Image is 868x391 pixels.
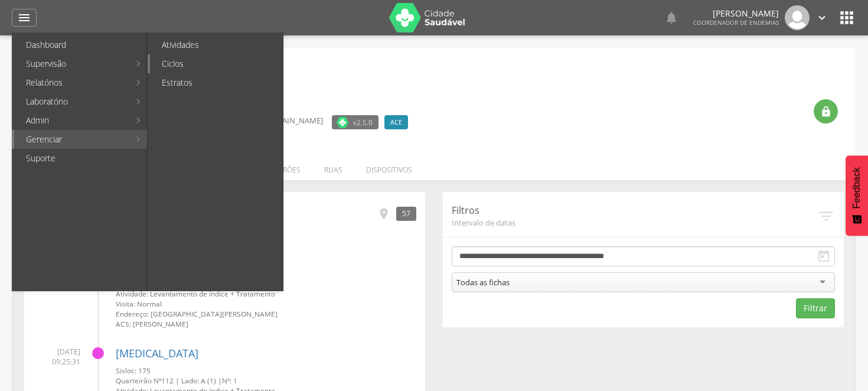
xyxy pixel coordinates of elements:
[14,149,147,168] a: Suporte
[116,319,416,329] small: ACS: [PERSON_NAME]
[181,376,222,385] span: Lado: A (1) |
[14,54,129,73] a: Supervisão
[150,73,283,92] a: Estratos
[377,207,390,220] i: 
[820,106,832,118] i: 
[846,155,868,236] button: Feedback - Mostrar pesquisa
[150,35,283,54] a: Atividades
[116,289,416,299] small: Atividade: Levantamento de índice + Tratamento
[837,8,856,27] i: 
[150,54,283,73] a: Ciclos
[815,11,828,24] i: 
[693,9,779,18] p: [PERSON_NAME]
[116,376,161,385] span: Quarteirão Nº
[14,35,147,54] a: Dashboard
[664,5,678,30] a: 
[817,249,831,263] i: 
[353,116,373,128] span: v2.5.0
[17,11,31,25] i: 
[851,167,862,208] span: Feedback
[693,18,779,27] span: Coordenador de Endemias
[796,298,835,318] button: Filtrar
[312,153,354,181] li: Ruas
[354,153,424,181] li: Dispositivos
[390,118,402,127] span: ACE
[116,366,151,375] span: Sisloc: 175
[116,346,198,360] a: [MEDICAL_DATA]
[161,376,180,385] span: 112 |
[815,5,828,30] a: 
[817,207,835,225] i: 
[14,92,129,111] a: Laboratório
[452,217,817,228] span: Intervalo de datas
[664,11,678,25] i: 
[14,130,129,149] a: Gerenciar
[396,207,416,220] div: 57
[116,309,416,319] small: Endereço: [GEOGRAPHIC_DATA][PERSON_NAME]
[12,9,37,27] a: 
[452,204,817,217] p: Filtros
[116,376,416,386] small: Nº: 1
[33,347,80,367] span: [DATE] 09:25:31
[14,111,129,130] a: Admin
[116,299,416,309] small: Visita: Normal
[14,73,129,92] a: Relatórios
[456,277,510,288] div: Todas as fichas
